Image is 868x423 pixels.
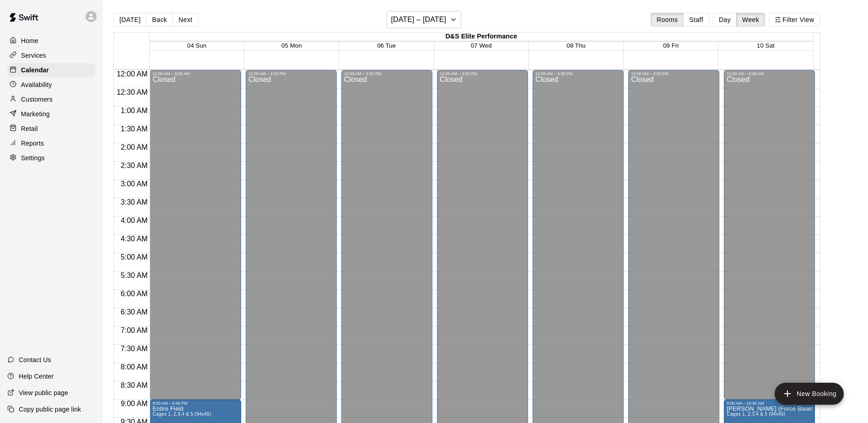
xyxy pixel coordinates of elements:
div: D&S Elite Performance [150,33,813,41]
span: 2:00 AM [119,143,150,151]
div: 9:00 AM – 5:00 PM [152,401,238,406]
button: 07 Wed [471,42,492,49]
a: Home [7,34,96,48]
button: 10 Sat [757,42,775,49]
button: add [775,383,844,405]
span: 7:30 AM [119,345,150,352]
p: Copy public page link [19,405,81,414]
span: 3:00 AM [119,180,150,188]
span: 1:00 AM [119,107,150,114]
p: Marketing [21,109,50,119]
span: 5:30 AM [119,271,150,279]
div: 9:00 AM – 10:30 AM [727,401,812,406]
p: Retail [21,124,38,133]
span: 8:30 AM [119,381,150,389]
button: 04 Sun [187,42,206,49]
p: Reports [21,139,44,148]
div: 12:00 AM – 4:30 PM [440,71,525,76]
span: Cages 1, 2,3,4 & 5 (94x45) [727,412,785,417]
div: 12:00 AM – 4:30 PM [631,71,717,76]
div: 12:00 AM – 9:00 AM [727,71,812,76]
a: Calendar [7,63,96,77]
span: 1:30 AM [119,125,150,133]
p: Help Center [19,372,54,381]
div: 12:00 AM – 4:30 PM [535,71,621,76]
span: 7:00 AM [119,326,150,334]
span: 12:30 AM [114,88,150,96]
p: Home [21,36,38,45]
h6: [DATE] – [DATE] [391,13,446,26]
span: 2:30 AM [119,162,150,169]
button: Back [146,13,173,27]
button: 05 Mon [281,42,302,49]
button: Staff [683,13,709,27]
button: Filter View [769,13,820,27]
button: Day [713,13,737,27]
div: 12:00 AM – 9:00 AM: Closed [150,70,241,400]
a: Services [7,49,96,62]
button: [DATE] – [DATE] [387,11,461,28]
a: Customers [7,92,96,106]
div: 12:00 AM – 4:30 PM [344,71,430,76]
span: 12:00 AM [114,70,150,78]
div: 12:00 AM – 9:00 AM: Closed [724,70,815,400]
a: Retail [7,122,96,136]
a: Marketing [7,107,96,121]
button: 09 Fri [663,42,679,49]
p: Customers [21,95,53,104]
p: Availability [21,80,52,89]
span: 3:30 AM [119,198,150,206]
button: Week [736,13,765,27]
a: Settings [7,151,96,165]
p: Services [21,51,46,60]
span: Cages 1, 2,3,4 & 5 (94x45) [152,412,211,417]
span: 9:00 AM [119,400,150,407]
span: 6:00 AM [119,290,150,298]
div: Closed [152,76,238,403]
a: Reports [7,136,96,150]
p: Settings [21,153,45,163]
button: 08 Thu [566,42,585,49]
button: [DATE] [113,13,146,27]
span: 4:00 AM [119,217,150,224]
span: 6:30 AM [119,308,150,316]
p: Calendar [21,65,49,75]
div: 12:00 AM – 9:00 AM [152,71,238,76]
div: 12:00 AM – 4:30 PM [248,71,334,76]
a: Availability [7,78,96,92]
button: Rooms [651,13,684,27]
span: 4:30 AM [119,235,150,243]
p: View public page [19,388,68,397]
span: 5:00 AM [119,253,150,261]
button: 06 Tue [377,42,396,49]
div: Closed [727,76,812,403]
button: Next [173,13,198,27]
p: Contact Us [19,355,51,364]
span: 8:00 AM [119,363,150,371]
